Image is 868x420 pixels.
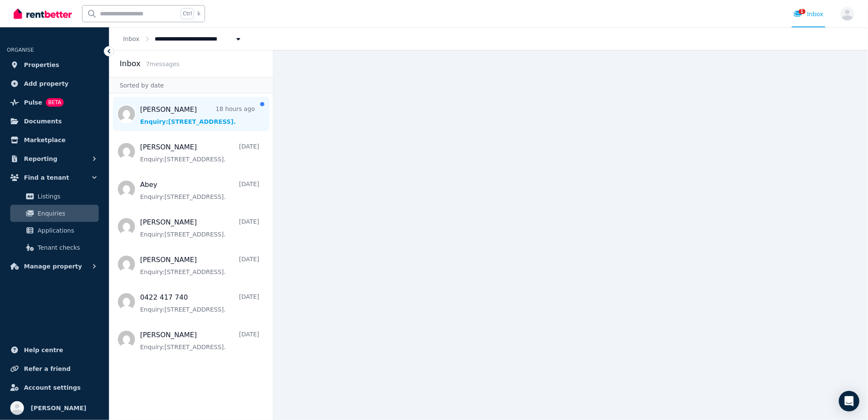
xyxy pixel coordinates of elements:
[24,97,42,108] span: Pulse
[24,79,69,89] span: Add property
[24,154,57,164] span: Reporting
[10,239,99,256] a: Tenant checks
[7,258,102,275] button: Manage property
[24,172,69,183] span: Find a tenant
[140,217,259,239] a: [PERSON_NAME][DATE]Enquiry:[STREET_ADDRESS].
[24,60,59,70] span: Properties
[109,93,273,420] nav: Message list
[14,7,72,20] img: RentBetter
[24,345,63,355] span: Help centre
[146,61,179,67] span: 7 message s
[38,208,95,219] span: Enquiries
[24,116,62,126] span: Documents
[140,255,259,276] a: [PERSON_NAME][DATE]Enquiry:[STREET_ADDRESS].
[7,360,102,377] a: Refer a friend
[799,9,806,14] span: 1
[140,330,259,351] a: [PERSON_NAME][DATE]Enquiry:[STREET_ADDRESS].
[123,35,139,42] a: Inbox
[7,379,102,396] a: Account settings
[140,142,259,163] a: [PERSON_NAME][DATE]Enquiry:[STREET_ADDRESS].
[7,150,102,167] button: Reporting
[10,188,99,205] a: Listings
[7,341,102,359] a: Help centre
[140,105,255,126] a: [PERSON_NAME]18 hours agoEnquiry:[STREET_ADDRESS].
[140,180,259,201] a: Abey[DATE]Enquiry:[STREET_ADDRESS].
[7,56,102,73] a: Properties
[38,225,95,236] span: Applications
[794,10,824,18] div: Inbox
[46,98,64,107] span: BETA
[109,27,256,50] nav: Breadcrumb
[24,261,82,271] span: Manage property
[7,131,102,149] a: Marketplace
[109,77,273,93] div: Sorted by date
[7,75,102,92] a: Add property
[120,58,141,70] h2: Inbox
[31,403,86,413] span: [PERSON_NAME]
[24,135,65,145] span: Marketplace
[839,391,859,411] div: Open Intercom Messenger
[7,94,102,111] a: PulseBETA
[140,292,259,314] a: 0422 417 740[DATE]Enquiry:[STREET_ADDRESS].
[197,10,200,17] span: k
[10,205,99,222] a: Enquiries
[24,364,70,374] span: Refer a friend
[38,242,95,253] span: Tenant checks
[7,169,102,186] button: Find a tenant
[10,222,99,239] a: Applications
[7,113,102,130] a: Documents
[24,382,81,393] span: Account settings
[38,191,95,201] span: Listings
[7,47,34,53] span: ORGANISE
[181,8,194,19] span: Ctrl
